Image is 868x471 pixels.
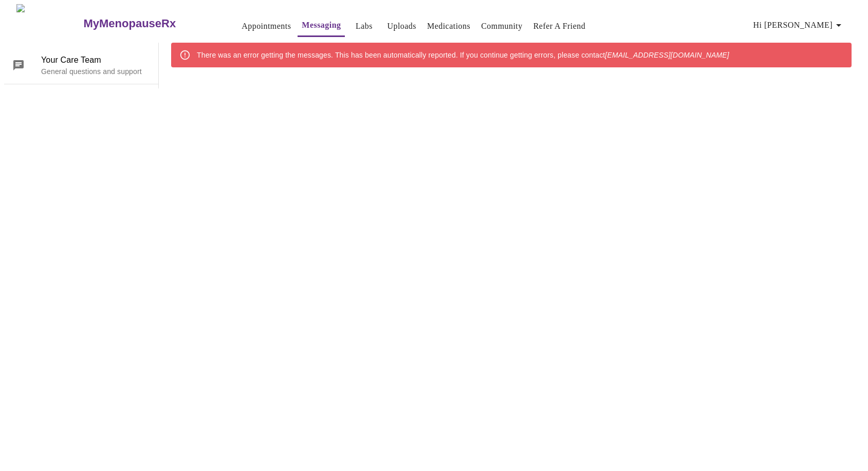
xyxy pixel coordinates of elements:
[237,16,295,37] button: Appointments
[41,54,150,66] span: Your Care Team
[4,47,158,84] div: Your Care TeamGeneral questions and support
[356,19,373,33] a: Labs
[749,15,849,35] button: Hi [PERSON_NAME]
[83,17,176,30] h3: MyMenopauseRx
[82,6,217,42] a: MyMenopauseRx
[16,4,82,43] img: MyMenopauseRx Logo
[197,46,729,64] div: There was an error getting the messages. This has been automatically reported. If you continue ge...
[41,66,150,77] p: General questions and support
[529,16,590,37] button: Refer a Friend
[477,16,527,37] button: Community
[387,19,416,33] a: Uploads
[383,16,420,37] button: Uploads
[605,51,729,59] em: [EMAIL_ADDRESS][DOMAIN_NAME]
[481,19,523,33] a: Community
[347,16,380,37] button: Labs
[242,19,291,33] a: Appointments
[427,19,470,33] a: Medications
[298,15,345,37] button: Messaging
[423,16,474,37] button: Medications
[533,19,586,33] a: Refer a Friend
[753,18,845,32] span: Hi [PERSON_NAME]
[302,18,341,32] a: Messaging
